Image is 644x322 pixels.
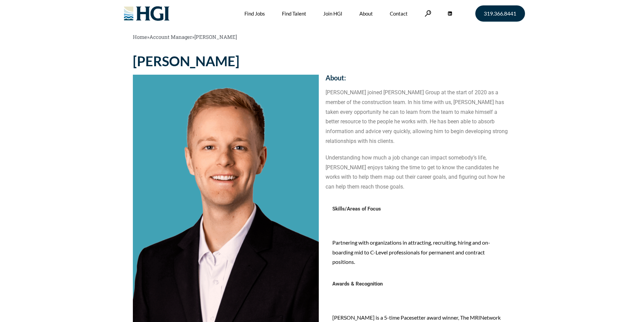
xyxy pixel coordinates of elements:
span: » » [133,33,237,40]
h4: Skills/Areas of Focus [332,205,505,215]
a: Account Manager [149,33,192,40]
span: 319.366.8441 [484,11,516,16]
a: 319.366.8441 [475,5,525,22]
span: [PERSON_NAME] [194,33,237,40]
h2: About: [326,74,511,81]
h2: Contact: [326,54,511,61]
h4: Awards & Recognition [332,280,505,290]
p: Understanding how much a job change can impact somebody’s life, [PERSON_NAME] enjoys taking the t... [326,153,511,192]
p: [PERSON_NAME] joined [PERSON_NAME] Group at the start of 2020 as a member of the construction tea... [326,88,511,146]
h1: [PERSON_NAME] [133,54,319,68]
a: Home [133,33,147,40]
a: Search [425,10,431,17]
p: Partnering with organizations in attracting, recruiting, hiring and on-boarding mid to C-Level pr... [332,238,505,267]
